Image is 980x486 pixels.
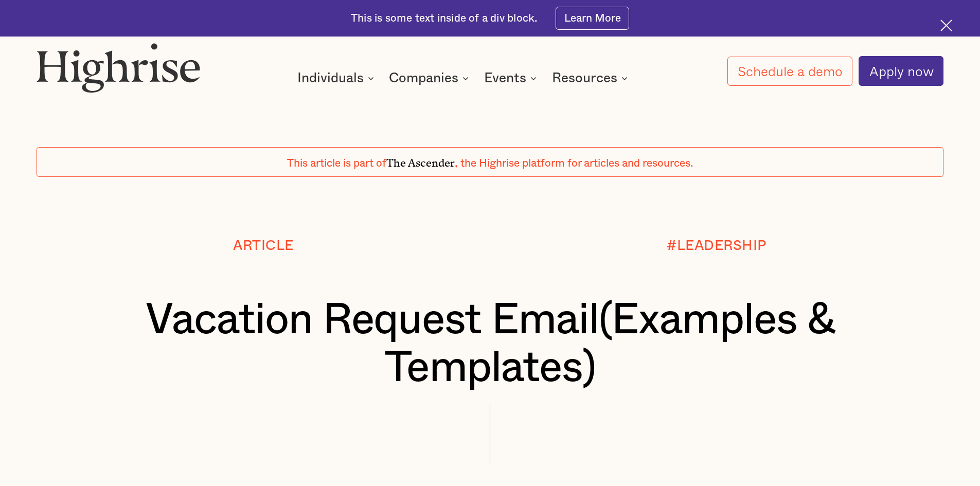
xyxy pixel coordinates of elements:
a: Apply now [859,56,943,86]
span: This article is part of [287,158,386,169]
div: #LEADERSHIP [667,238,767,253]
div: This is some text inside of a div block. [351,11,537,26]
div: Individuals [297,72,364,84]
span: , the Highrise platform for articles and resources. [455,158,693,169]
a: Schedule a demo [727,57,853,86]
div: Article [233,238,294,253]
div: Individuals [297,72,377,84]
div: Events [484,72,526,84]
div: Events [484,72,540,84]
div: Resources [552,72,617,84]
img: Highrise logo [37,43,200,92]
div: Resources [552,72,631,84]
a: Learn More [556,7,629,30]
div: Companies [389,72,472,84]
span: The Ascender [386,154,455,167]
img: Cross icon [940,20,952,31]
div: Companies [389,72,458,84]
h1: Vacation Request Email(Examples & Templates) [75,296,906,392]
